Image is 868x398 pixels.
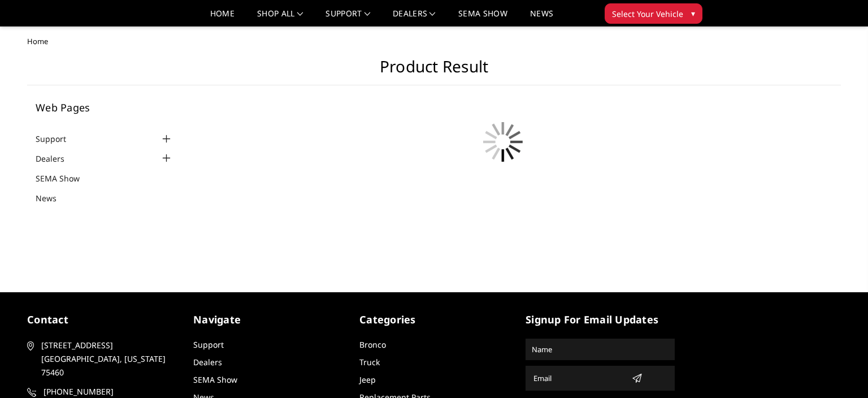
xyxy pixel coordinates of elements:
a: Jeep [359,374,376,385]
span: [STREET_ADDRESS] [GEOGRAPHIC_DATA], [US_STATE] 75460 [41,339,172,379]
a: SEMA Show [193,374,237,385]
a: Dealers [36,153,79,165]
iframe: Chat Widget [811,344,868,398]
h5: Categories [359,312,509,327]
a: Support [325,10,370,26]
a: SEMA Show [36,172,94,184]
span: Home [27,36,48,46]
h5: signup for email updates [526,312,675,327]
span: ▾ [691,7,695,19]
a: Home [210,10,235,26]
h5: Navigate [193,312,342,327]
a: shop all [257,10,303,26]
img: preloader.gif [475,114,531,170]
a: Support [193,339,224,350]
h1: Product Result [27,57,841,85]
a: Truck [359,357,380,367]
a: Bronco [359,339,386,350]
button: Select Your Vehicle [605,3,702,24]
a: Dealers [393,10,436,26]
a: Support [36,133,80,145]
a: Dealers [193,357,222,367]
input: Name [527,340,673,358]
input: Email [529,369,627,387]
span: Select Your Vehicle [612,8,683,20]
a: News [530,10,553,26]
a: News [36,192,71,204]
h5: contact [27,312,176,327]
a: SEMA Show [458,10,507,26]
h5: Web Pages [36,102,173,113]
